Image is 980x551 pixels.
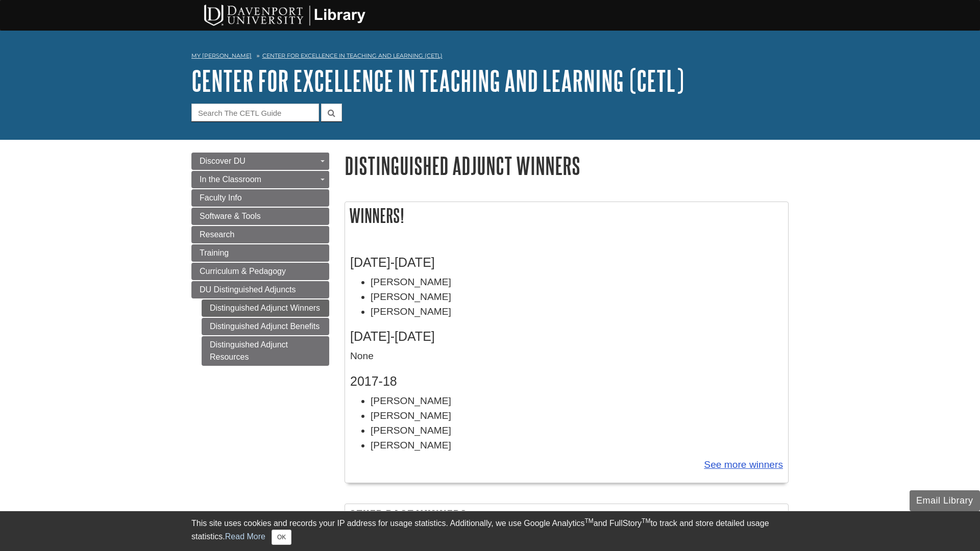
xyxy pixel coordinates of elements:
li: [PERSON_NAME] [371,305,783,319]
li: [PERSON_NAME] [371,438,783,453]
button: Email Library [910,490,980,511]
span: In the Classroom [200,175,261,184]
a: DU Distinguished Adjuncts [191,281,329,298]
li: [PERSON_NAME] [371,394,783,409]
a: Center for Excellence in Teaching and Learning (CETL) [262,52,443,59]
span: Training [200,248,229,257]
span: Discover DU [200,157,246,165]
sup: TM [642,517,650,524]
li: [PERSON_NAME] [371,409,783,423]
li: [PERSON_NAME] [371,290,783,305]
h2: Winners! [345,202,788,229]
h3: [DATE]-[DATE] [350,329,783,344]
a: Distinguished Adjunct Benefits [202,318,329,335]
h3: [DATE]-[DATE] [350,255,783,270]
img: DU Libraries [186,3,380,27]
a: Curriculum & Pedagogy [191,263,329,280]
nav: breadcrumb [191,49,789,65]
span: Faculty Info [200,193,242,202]
sup: TM [584,517,593,524]
input: Search The CETL Guide [191,104,319,121]
h2: Other Past Winners [345,504,788,531]
a: In the Classroom [191,171,329,188]
a: See more winners [704,459,783,470]
div: This site uses cookies and records your IP address for usage statistics. Additionally, we use Goo... [191,517,789,545]
a: Read More [225,532,265,541]
li: [PERSON_NAME] [371,275,783,290]
li: [PERSON_NAME] [371,423,783,438]
h1: Distinguished Adjunct Winners [345,153,789,179]
span: Curriculum & Pedagogy [200,267,286,275]
h3: 2017-18 [350,374,783,389]
a: Faculty Info [191,189,329,207]
a: Distinguished Adjunct Resources [202,336,329,366]
p: None [350,349,783,364]
a: Distinguished Adjunct Winners [202,299,329,317]
a: Discover DU [191,153,329,170]
span: Research [200,230,234,239]
a: My [PERSON_NAME] [191,52,252,60]
span: DU Distinguished Adjuncts [200,285,296,294]
a: Software & Tools [191,208,329,225]
a: Research [191,226,329,243]
div: Guide Page Menu [191,153,329,366]
a: Center for Excellence in Teaching and Learning (CETL) [191,65,684,96]
button: Close [272,530,291,545]
a: Training [191,244,329,262]
span: Software & Tools [200,212,261,220]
